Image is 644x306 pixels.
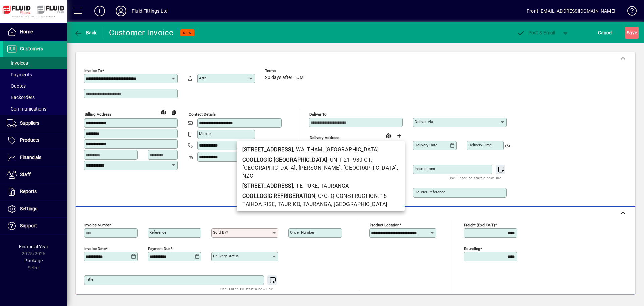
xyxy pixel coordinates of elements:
span: , WALTHAM [293,146,323,153]
b: COOLLOGIC REFRIGERATION [242,193,315,199]
span: , [GEOGRAPHIC_DATA] [323,146,379,153]
span: , TAURANGA [300,201,331,207]
span: , C/O- Q CONSTRUCTION [315,193,378,199]
span: , UNIT 21 [327,157,351,163]
span: , TAURANGA [318,183,349,189]
b: COOLLOGIC [GEOGRAPHIC_DATA] [242,157,327,163]
span: , [PERSON_NAME], [GEOGRAPHIC_DATA] [296,165,397,171]
span: , [GEOGRAPHIC_DATA] [331,201,387,207]
b: [STREET_ADDRESS] [242,146,293,153]
span: , TE PUKE [293,183,318,189]
b: [STREET_ADDRESS] [242,183,293,189]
